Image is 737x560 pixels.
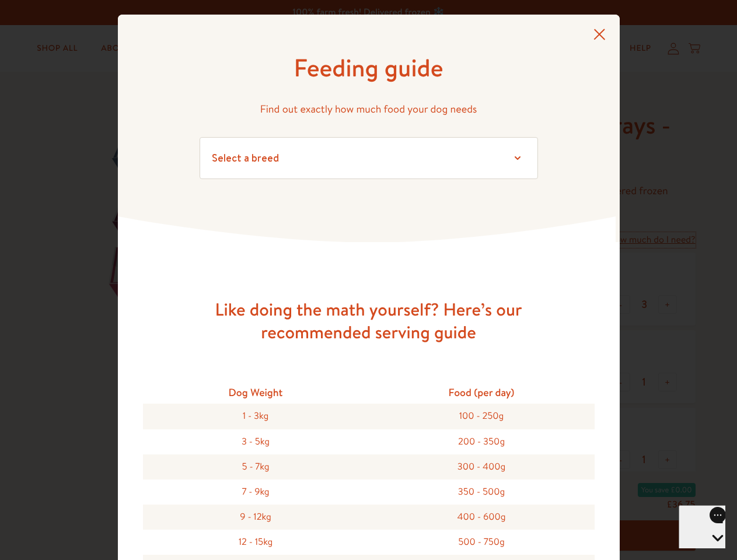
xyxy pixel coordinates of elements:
div: 350 - 500g [369,480,595,505]
div: 12 - 15kg [143,530,369,555]
div: 300 - 400g [369,454,595,480]
div: Food (per day) [369,381,595,404]
div: 9 - 12kg [143,505,369,530]
div: 100 - 250g [369,404,595,429]
div: 7 - 9kg [143,480,369,505]
h3: Like doing the math yourself? Here’s our recommended serving guide [182,298,556,344]
div: 3 - 5kg [143,429,369,454]
div: 5 - 7kg [143,454,369,480]
div: 200 - 350g [369,429,595,454]
p: Find out exactly how much food your dog needs [200,100,538,118]
iframe: Gorgias live chat messenger [679,505,725,548]
div: 1 - 3kg [143,404,369,429]
div: Dog Weight [143,381,369,404]
div: 500 - 750g [369,530,595,555]
h1: Feeding guide [200,52,538,84]
div: 400 - 600g [369,505,595,530]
